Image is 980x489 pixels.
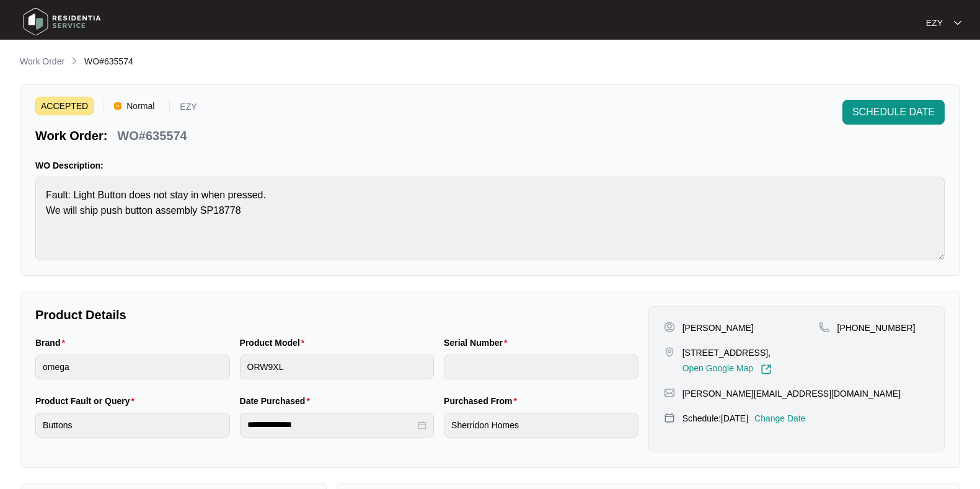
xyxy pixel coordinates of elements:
[114,102,121,110] img: Vercel Logo
[852,105,935,120] span: SCHEDULE DATE
[35,355,230,379] input: Brand
[926,17,943,29] p: EZY
[444,395,522,407] label: Purchased From
[444,355,638,379] input: Serial Number
[117,127,187,144] p: WO#635574
[180,102,196,115] p: EZY
[240,395,315,407] label: Date Purchased
[121,97,159,115] span: Normal
[682,387,901,400] p: [PERSON_NAME][EMAIL_ADDRESS][DOMAIN_NAME]
[837,322,916,334] p: [PHONE_NUMBER]
[954,20,961,26] img: dropdown arrow
[20,55,64,68] p: Work Order
[754,412,806,425] p: Change Date
[664,346,675,358] img: map-pin
[819,322,830,333] img: map-pin
[69,56,79,66] img: chevron-right
[682,346,772,359] p: [STREET_ADDRESS],
[35,159,945,172] p: WO Description:
[682,412,748,425] p: Schedule: [DATE]
[84,56,133,66] span: WO#635574
[19,3,105,40] img: residentia service logo
[35,395,139,407] label: Product Fault or Query
[35,127,107,144] p: Work Order:
[240,337,310,349] label: Product Model
[444,337,512,349] label: Serial Number
[17,55,67,69] a: Work Order
[682,364,772,375] a: Open Google Map
[35,306,638,324] p: Product Details
[682,322,754,334] p: [PERSON_NAME]
[35,177,945,260] textarea: Fault: Light Button does not stay in when pressed. We will ship push button assembly SP18778
[35,413,230,438] input: Product Fault or Query
[664,322,675,333] img: user-pin
[247,418,416,431] input: Date Purchased
[842,100,945,125] button: SCHEDULE DATE
[664,412,675,423] img: map-pin
[664,387,675,399] img: map-pin
[35,97,94,115] span: ACCEPTED
[240,355,435,379] input: Product Model
[761,364,772,375] img: Link-External
[35,337,70,349] label: Brand
[444,413,638,438] input: Purchased From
